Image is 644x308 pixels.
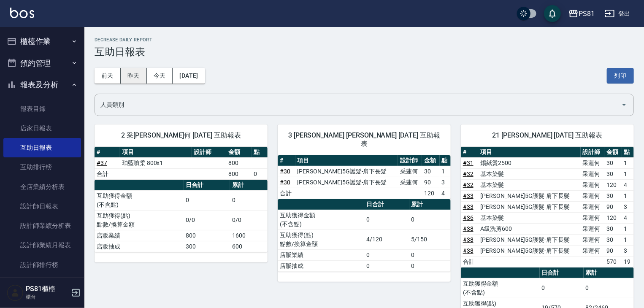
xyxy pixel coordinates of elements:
[478,179,580,190] td: 基本染髮
[120,147,192,158] th: 項目
[581,168,605,179] td: 采蓮何
[581,223,605,234] td: 采蓮何
[26,293,69,301] p: 櫃台
[461,147,478,158] th: #
[440,177,451,188] td: 3
[120,157,192,168] td: 珀藍噴柔 800x1
[184,230,230,241] td: 800
[105,131,257,140] span: 2 采[PERSON_NAME]何 [DATE] 互助報表
[95,241,184,252] td: 店販抽成
[26,285,69,293] h5: PS81櫃檯
[226,168,252,179] td: 800
[601,6,634,22] button: 登出
[622,168,634,179] td: 1
[622,223,634,234] td: 1
[230,210,268,230] td: 0/0
[280,179,290,186] a: #30
[184,190,230,210] td: 0
[278,155,295,166] th: #
[398,166,422,177] td: 采蓮何
[278,249,364,260] td: 店販業績
[622,212,634,223] td: 4
[10,8,34,18] img: Logo
[230,190,268,210] td: 0
[622,234,634,245] td: 1
[622,256,634,267] td: 19
[121,68,147,84] button: 昨天
[478,147,580,158] th: 項目
[440,188,451,199] td: 4
[364,199,409,210] th: 日合計
[98,97,617,112] input: 人員名稱
[478,212,580,223] td: 基本染髮
[581,190,605,201] td: 采蓮何
[584,267,634,278] th: 累計
[604,256,622,267] td: 570
[622,157,634,168] td: 1
[579,8,595,19] div: PS81
[607,68,634,84] button: 列印
[478,201,580,212] td: [PERSON_NAME]5G護髮-肩下長髮
[622,201,634,212] td: 3
[95,46,634,58] h3: 互助日報表
[3,157,81,177] a: 互助排行榜
[604,179,622,190] td: 120
[604,212,622,223] td: 120
[471,131,624,140] span: 21 [PERSON_NAME] [DATE] 互助報表
[95,168,120,179] td: 合計
[604,245,622,256] td: 90
[463,181,474,188] a: #32
[463,192,474,199] a: #33
[278,260,364,271] td: 店販抽成
[278,155,451,199] table: a dense table
[295,155,398,166] th: 項目
[461,147,634,267] table: a dense table
[581,201,605,212] td: 采蓮何
[3,177,81,197] a: 全店業績分析表
[409,230,451,249] td: 5/150
[604,201,622,212] td: 90
[604,190,622,201] td: 30
[604,157,622,168] td: 30
[230,230,268,241] td: 1600
[184,241,230,252] td: 300
[463,225,474,232] a: #38
[192,147,226,158] th: 設計師
[3,99,81,119] a: 報表目錄
[461,278,540,298] td: 互助獲得金額 (不含點)
[461,256,478,267] td: 合計
[278,188,295,199] td: 合計
[97,159,107,166] a: #37
[95,180,268,252] table: a dense table
[622,190,634,201] td: 1
[617,98,631,111] button: Open
[3,74,81,96] button: 報表及分析
[95,147,120,158] th: #
[581,212,605,223] td: 采蓮何
[3,52,81,74] button: 預約管理
[581,179,605,190] td: 采蓮何
[463,159,474,166] a: #31
[3,119,81,138] a: 店家日報表
[478,234,580,245] td: [PERSON_NAME]5G護髮-肩下長髮
[463,214,474,221] a: #36
[278,210,364,230] td: 互助獲得金額 (不含點)
[463,170,474,177] a: #32
[184,180,230,191] th: 日合計
[3,138,81,157] a: 互助日報表
[604,147,622,158] th: 金額
[226,147,252,158] th: 金額
[252,147,268,158] th: 點
[95,210,184,230] td: 互助獲得(點) 點數/換算金額
[184,210,230,230] td: 0/0
[422,166,440,177] td: 30
[226,157,252,168] td: 800
[95,190,184,210] td: 互助獲得金額 (不含點)
[604,223,622,234] td: 30
[478,223,580,234] td: A級洗剪600
[478,168,580,179] td: 基本染髮
[95,147,268,180] table: a dense table
[95,230,184,241] td: 店販業績
[604,234,622,245] td: 30
[540,278,584,298] td: 0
